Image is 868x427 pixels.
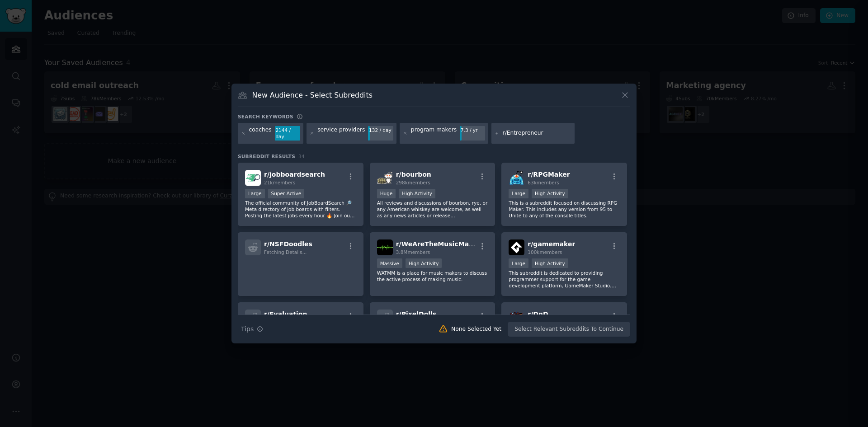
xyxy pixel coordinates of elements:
[264,171,325,178] span: r/ jobboardsearch
[411,126,457,141] div: program makers
[509,170,524,186] img: RPGMaker
[509,258,528,268] div: Large
[377,270,488,282] p: WATMM is a place for music makers to discuss the active process of making music.
[509,310,524,325] img: DnD
[460,126,485,134] div: 7.3 / yr
[509,189,528,198] div: Large
[528,310,548,318] span: r/ DnD
[264,240,312,248] span: r/ NSFDoodles
[396,180,430,185] span: 298k members
[238,321,266,337] button: Tips
[396,249,430,255] span: 3.8M members
[298,154,305,159] span: 34
[241,324,254,334] span: Tips
[252,90,373,100] h3: New Audience - Select Subreddits
[264,249,307,255] span: Fetching Details...
[238,153,295,160] span: Subreddit Results
[503,129,571,137] input: New Keyword
[532,258,568,268] div: High Activity
[368,126,393,134] div: 132 / day
[451,325,501,333] div: None Selected Yet
[245,189,265,198] div: Large
[268,189,305,198] div: Super Active
[245,200,356,219] p: The official community of JobBoardSearch 🔎 Meta directory of job boards with filters. Posting the...
[532,189,568,198] div: High Activity
[377,200,488,219] p: All reviews and discussions of bourbon, rye, or any American whiskey are welcome, as well as any ...
[528,249,562,255] span: 100k members
[528,180,559,185] span: 63k members
[377,189,396,198] div: Huge
[264,310,307,318] span: r/ Evaluation
[249,126,272,141] div: coaches
[509,239,524,255] img: gamemaker
[509,200,620,219] p: This is a subreddit focused on discussing RPG Maker. This includes any version from 95 to Unite t...
[238,113,293,120] h3: Search keywords
[264,180,295,185] span: 21k members
[528,240,575,248] span: r/ gamemaker
[377,170,393,186] img: bourbon
[275,126,300,141] div: 2144 / day
[396,171,431,178] span: r/ bourbon
[399,189,435,198] div: High Activity
[528,171,570,178] span: r/ RPGMaker
[377,239,393,255] img: WeAreTheMusicMakers
[377,258,402,268] div: Massive
[396,310,437,318] span: r/ PixelDolls
[317,126,365,141] div: service providers
[396,240,484,248] span: r/ WeAreTheMusicMakers
[509,270,620,289] p: This subreddit is dedicated to providing programmer support for the game development platform, Ga...
[406,258,442,268] div: High Activity
[245,170,261,186] img: jobboardsearch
